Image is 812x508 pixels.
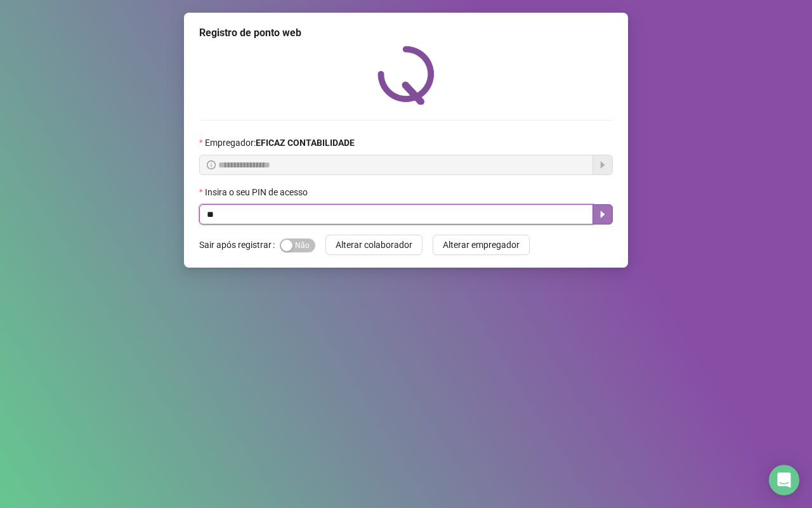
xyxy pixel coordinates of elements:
div: Registro de ponto web [199,25,613,41]
label: Insira o seu PIN de acesso [199,185,316,199]
div: Open Intercom Messenger [769,465,799,495]
span: Alterar colaborador [336,238,412,252]
button: Alterar colaborador [325,235,422,255]
span: Empregador : [205,136,355,150]
span: caret-right [598,209,608,219]
span: Alterar empregador [443,238,520,252]
span: info-circle [207,160,216,169]
img: QRPoint [377,46,435,105]
label: Sair após registrar [199,235,280,255]
button: Alterar empregador [433,235,530,255]
strong: EFICAZ CONTABILIDADE [256,138,355,148]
